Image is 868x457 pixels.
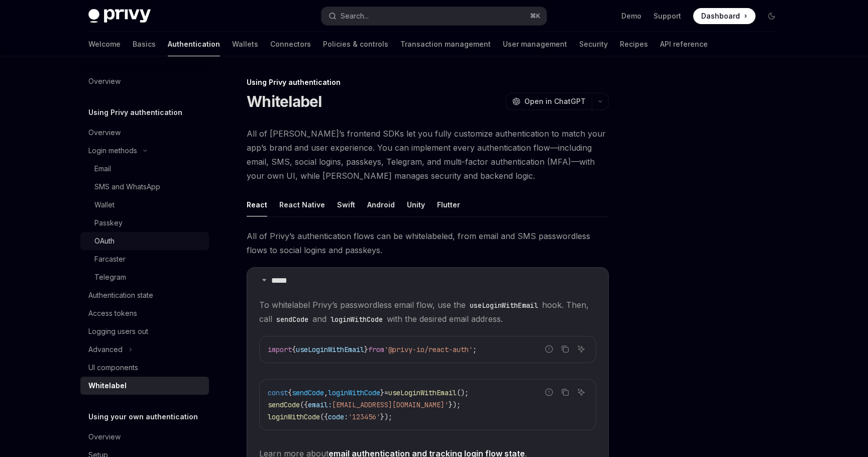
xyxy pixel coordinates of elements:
span: Open in ChatGPT [524,96,586,106]
a: Overview [80,124,209,142]
button: Swift [337,193,355,216]
a: Wallet [80,196,209,214]
span: To whitelabel Privy’s passwordless email flow, use the hook. Then, call and with the desired emai... [259,298,596,326]
div: Login methods [88,145,137,157]
span: [EMAIL_ADDRESS][DOMAIN_NAME]' [332,400,449,409]
span: '123456' [348,412,380,421]
span: useLoginWithEmail [296,345,364,354]
a: Transaction management [400,32,491,56]
span: All of [PERSON_NAME]’s frontend SDKs let you fully customize authentication to match your app’s b... [247,127,609,183]
a: Farcaster [80,250,209,268]
a: UI components [80,359,209,377]
div: Email [94,163,111,175]
span: } [380,388,384,397]
button: Open in ChatGPT [506,93,592,110]
span: = [384,388,388,397]
button: Search...⌘K [321,7,547,25]
a: Access tokens [80,304,209,322]
span: { [292,345,296,354]
button: Report incorrect code [542,342,556,356]
button: Advanced [80,340,209,359]
span: loginWithCode [328,388,380,397]
a: OAuth [80,232,209,250]
div: Overview [88,75,121,87]
a: Telegram [80,268,209,286]
a: SMS and WhatsApp [80,178,209,196]
a: Demo [621,11,641,21]
button: Copy the contents from the code block [559,342,572,356]
a: Support [654,11,681,21]
a: API reference [660,32,708,56]
div: Telegram [94,271,126,283]
button: React [247,193,267,216]
div: Wallet [94,199,115,211]
a: Connectors [270,32,311,56]
span: useLoginWithEmail [388,388,457,397]
div: OAuth [94,235,115,247]
a: Basics [133,32,156,56]
div: Overview [88,431,121,443]
span: import [268,345,292,354]
span: code: [328,412,348,421]
span: Dashboard [701,11,740,21]
span: , [324,388,328,397]
img: dark logo [88,9,151,23]
span: loginWithCode [268,412,320,421]
a: Whitelabel [80,377,209,395]
a: Wallets [232,32,258,56]
a: User management [503,32,567,56]
span: ⌘ K [530,12,540,20]
a: Authentication [168,32,220,56]
button: Report incorrect code [542,386,556,399]
h5: Using Privy authentication [88,106,182,119]
div: Passkey [94,217,123,229]
a: Recipes [620,32,648,56]
span: sendCode [268,400,300,409]
div: Using Privy authentication [247,77,609,87]
a: Email [80,160,209,178]
span: (); [457,388,469,397]
div: Access tokens [88,307,137,319]
div: UI components [88,362,138,374]
a: Authentication state [80,286,209,304]
div: Logging users out [88,325,148,337]
span: ; [473,345,477,354]
span: ({ [320,412,328,421]
div: Advanced [88,344,123,356]
a: Dashboard [693,8,755,24]
code: loginWithCode [327,314,387,325]
button: Copy the contents from the code block [559,386,572,399]
code: useLoginWithEmail [466,300,542,311]
span: sendCode [292,388,324,397]
span: } [364,345,368,354]
span: All of Privy’s authentication flows can be whitelabeled, from email and SMS passwordless flows to... [247,229,609,257]
button: Ask AI [575,386,588,399]
span: ({ [300,400,308,409]
a: Logging users out [80,322,209,340]
span: email: [308,400,332,409]
span: const [268,388,288,397]
a: Overview [80,72,209,90]
code: sendCode [272,314,312,325]
button: Unity [407,193,425,216]
h5: Using your own authentication [88,411,198,423]
button: Ask AI [575,342,588,356]
a: Passkey [80,214,209,232]
a: Policies & controls [323,32,388,56]
button: React Native [279,193,325,216]
div: Authentication state [88,289,153,301]
button: Login methods [80,142,209,160]
div: SMS and WhatsApp [94,181,160,193]
button: Android [367,193,395,216]
div: Overview [88,127,121,139]
a: Welcome [88,32,121,56]
button: Toggle dark mode [764,8,780,24]
div: Farcaster [94,253,126,265]
a: Security [579,32,608,56]
a: Overview [80,428,209,446]
span: { [288,388,292,397]
span: }); [380,412,392,421]
div: Search... [341,10,369,22]
span: }); [449,400,461,409]
span: '@privy-io/react-auth' [384,345,473,354]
